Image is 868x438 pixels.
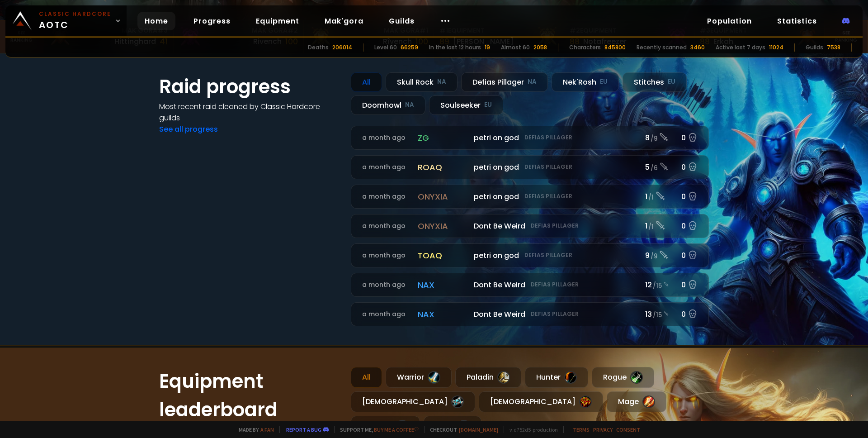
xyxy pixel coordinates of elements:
div: Deaths [308,43,329,52]
div: Warlock [351,416,420,437]
div: [DEMOGRAPHIC_DATA] [479,391,603,412]
div: Paladin [455,367,521,388]
h1: Equipment leaderboard [159,367,340,424]
div: 3460 [690,43,705,52]
small: EU [668,77,675,86]
small: NA [528,77,537,86]
a: Buy me a coffee [374,426,419,433]
span: AOTC [39,10,111,32]
div: Active last 7 days [716,43,765,52]
div: Level 60 [374,43,397,52]
div: Soulseeker [429,95,503,115]
a: a fan [260,426,274,433]
small: NA [437,77,446,86]
div: Druid [424,416,481,437]
a: Statistics [770,12,824,30]
div: 206014 [332,43,352,52]
div: In the last 12 hours [429,43,481,52]
span: Support me, [334,426,419,433]
a: a month agotoaqpetri on godDefias Pillager9 /90 [351,243,709,267]
div: Nek'Rosh [552,72,619,92]
div: Mage [607,391,666,412]
a: a month agonaxDont Be WeirdDefias Pillager13 /150 [351,302,709,326]
a: See all progress [159,124,218,134]
div: 2058 [533,43,547,52]
span: Checkout [424,426,498,433]
a: Privacy [593,426,613,433]
div: Recently scanned [637,43,687,52]
div: Rogue [592,367,654,388]
a: a month agonaxDont Be WeirdDefias Pillager12 /150 [351,273,709,297]
a: Guilds [382,12,422,30]
a: Report a bug [286,426,321,433]
span: v. d752d5 - production [504,426,558,433]
a: Progress [186,12,238,30]
div: Warrior [386,367,452,388]
a: Consent [616,426,640,433]
a: a month agozgpetri on godDefias Pillager8 /90 [351,126,709,150]
div: Stitches [623,72,687,92]
small: EU [484,100,492,109]
small: EU [600,77,608,86]
small: NA [405,100,414,109]
div: Hunter [525,367,588,388]
div: 845800 [604,43,626,52]
div: Skull Rock [386,72,458,92]
div: Characters [569,43,601,52]
a: Classic HardcoreAOTC [5,5,127,36]
div: All [351,367,382,388]
small: Classic Hardcore [39,10,111,18]
span: Made by [233,426,274,433]
div: 11024 [769,43,783,52]
div: [DEMOGRAPHIC_DATA] [351,391,475,412]
a: Equipment [249,12,307,30]
h1: Raid progress [159,72,340,101]
div: 7538 [827,43,840,52]
div: 66259 [401,43,418,52]
div: 19 [485,43,490,52]
a: Home [137,12,175,30]
div: Guilds [806,43,823,52]
div: Doomhowl [351,95,425,115]
a: a month agoonyxiaDont Be WeirdDefias Pillager1 /10 [351,214,709,238]
div: Defias Pillager [461,72,548,92]
a: Terms [573,426,590,433]
a: Population [700,12,759,30]
a: a month agoroaqpetri on godDefias Pillager5 /60 [351,155,709,179]
a: Mak'gora [317,12,371,30]
h4: Most recent raid cleaned by Classic Hardcore guilds [159,101,340,124]
div: Almost 60 [501,43,530,52]
a: [DOMAIN_NAME] [459,426,498,433]
a: a month agoonyxiapetri on godDefias Pillager1 /10 [351,185,709,209]
div: All [351,72,382,92]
